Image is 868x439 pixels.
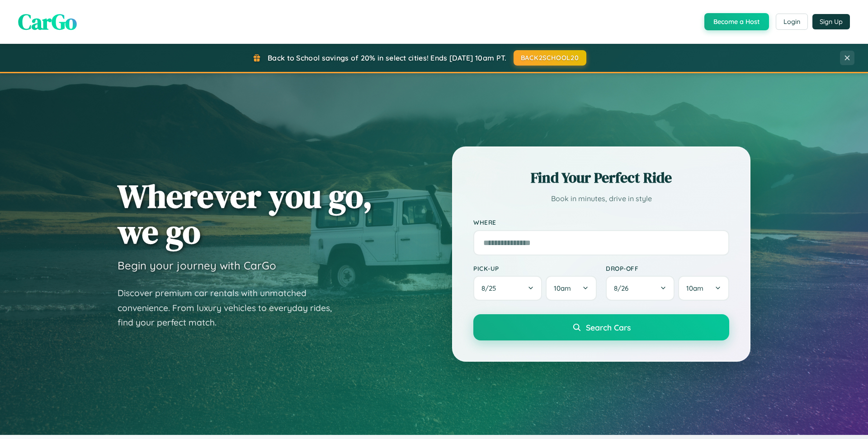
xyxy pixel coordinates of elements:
span: 10am [686,284,703,293]
button: BACK2SCHOOL20 [514,50,586,66]
button: Search Cars [473,314,729,340]
h1: Wherever you go, we go [118,178,373,250]
span: CarGo [18,7,77,37]
button: 10am [678,276,729,301]
button: Sign Up [812,14,850,29]
label: Pick-up [473,264,597,272]
p: Discover premium car rentals with unmatched convenience. From luxury vehicles to everyday rides, ... [118,286,344,330]
button: 8/26 [606,276,675,301]
span: 8 / 25 [481,284,500,293]
label: Drop-off [606,264,729,272]
label: Where [473,219,729,227]
span: Back to School savings of 20% in select cities! Ends [DATE] 10am PT. [268,53,506,62]
button: Become a Host [704,13,769,30]
h2: Find Your Perfect Ride [473,168,729,188]
p: Book in minutes, drive in style [473,192,729,205]
span: 10am [554,284,571,293]
button: 8/25 [473,276,542,301]
span: 8 / 26 [614,284,633,293]
button: 10am [546,276,597,301]
span: Search Cars [586,322,631,332]
button: Login [776,14,808,30]
h3: Begin your journey with CarGo [118,259,276,272]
